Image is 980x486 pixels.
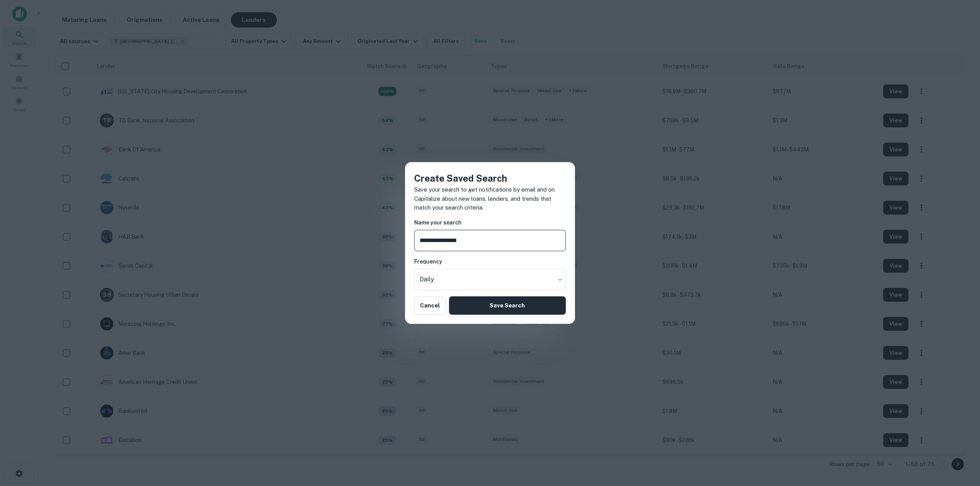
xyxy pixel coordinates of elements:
[414,257,566,266] h6: Frequency
[414,296,446,315] button: Cancel
[414,269,566,290] div: Without label
[414,185,566,212] p: Save your search to get notifications by email and on Capitalize about new loans, lenders, and tr...
[449,296,566,315] button: Save Search
[414,218,566,227] h6: Name your search
[414,171,566,185] h4: Create Saved Search
[942,425,980,462] iframe: Chat Widget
